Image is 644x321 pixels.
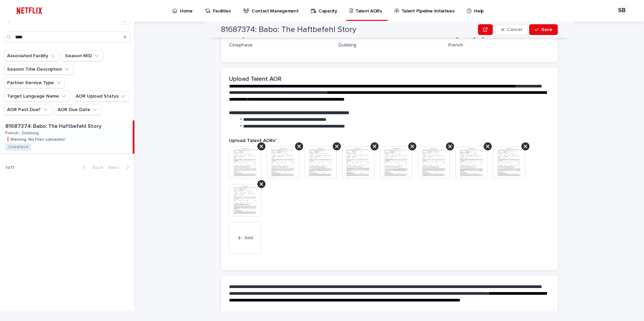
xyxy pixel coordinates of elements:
span: Next [108,165,123,170]
p: ❗️Warning: No Files Uploaded [5,136,66,142]
p: French - Dubbing [5,130,40,136]
button: Target Language Name [4,91,70,102]
span: Back [89,165,103,170]
button: AOR Past Due? [4,104,52,115]
p: Cinephase [229,42,330,49]
a: Cinephase [8,145,29,149]
h2: Upload Talent AOR [229,76,282,83]
span: Partner Service [339,34,374,38]
input: Search [4,32,130,42]
p: 81687374: Babo: The Haftbefehl Story [5,122,103,130]
p: French [448,42,550,49]
span: Add [245,236,253,240]
button: Season MID [62,50,103,61]
button: AOR Due Date [55,104,101,115]
button: Back [77,165,106,171]
button: Add [229,222,261,254]
button: Next [106,165,134,171]
button: Cancel [495,24,528,35]
p: Dubbing [339,42,440,49]
span: Facility Name [229,34,259,38]
span: Save [541,27,552,32]
div: SB [616,5,627,16]
h2: 81687374: Babo: The Haftbefehl Story [221,25,356,35]
span: Upload Talent AORs [229,138,277,143]
button: AOR Upload Status [73,91,130,102]
button: Partner Service Type [4,77,65,88]
button: Save [529,24,558,35]
img: ifQbXi3ZQGMSEF7WDB7W [13,4,45,17]
button: Season Title Description [4,64,73,75]
button: Associated Facility [4,50,59,61]
span: Cancel [507,27,522,32]
span: Target Language [448,34,487,38]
